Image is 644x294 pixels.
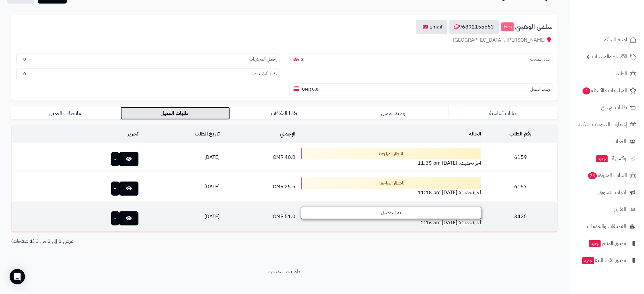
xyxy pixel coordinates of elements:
[588,172,597,180] span: 23
[484,143,557,172] td: 6159
[12,125,141,143] td: تحرير
[298,172,484,201] td: اخر تحديث: [DATE] 11:18 pm
[598,188,626,197] span: أدوات التسويق
[222,143,298,172] td: 40.0 OMR
[612,69,627,78] span: الطلبات
[222,172,298,201] td: 25.5 OMR
[530,86,550,93] small: رصيد العميل
[501,22,514,31] small: نشط
[269,268,280,275] a: متجرة
[583,87,591,95] span: 2
[601,103,627,112] span: طلبات الإرجاع
[250,56,277,62] small: إجمالي المشتريات
[339,107,448,120] a: رصيد العميل
[298,202,484,232] td: اخر تحديث: [DATE] 2:16 am
[601,14,638,28] img: logo-2.png
[121,107,230,120] a: طلبات العميل
[141,172,222,201] td: [DATE]
[301,148,482,159] div: بانتظار المراجعة
[302,56,304,62] b: 3
[573,117,640,132] a: إشعارات التحويلات البنكية
[16,37,553,44] div: [PERSON_NAME] ، [GEOGRAPHIC_DATA]
[573,168,640,183] a: السلات المتروكة23
[222,202,298,232] td: 51.0 OMR
[448,107,558,120] a: بيانات أساسية
[515,23,553,30] span: سلمى الوهيبي
[582,257,594,264] span: جديد
[582,86,627,95] span: المراجعات والأسئلة
[449,20,499,34] a: 96892155553
[254,71,277,77] small: نقاط ألمكافآت
[141,143,222,172] td: [DATE]
[141,125,222,143] td: تاريخ الطلب
[298,143,484,172] td: اخر تحديث: [DATE] 11:35 pm
[573,185,640,200] a: أدوات التسويق
[589,240,601,247] span: جديد
[573,219,640,234] a: التطبيقات والخدمات
[573,202,640,217] a: التقارير
[578,120,627,129] span: إشعارات التحويلات البنكية
[573,66,640,81] a: الطلبات
[530,56,550,62] small: عدد الطلبات
[222,125,298,143] td: الإجمالي
[301,207,482,219] div: تم التوصيل
[573,236,640,251] a: تطبيق المتجرجديد
[588,239,626,248] span: تطبيق المتجر
[141,202,222,232] td: [DATE]
[595,154,626,163] span: وآتس آب
[587,171,627,180] span: السلات المتروكة
[603,35,627,44] span: لوحة التحكم
[11,107,121,120] a: ملاحظات العميل
[10,269,25,284] div: Open Intercom Messenger
[573,100,640,115] a: طلبات الإرجاع
[614,205,626,214] span: التقارير
[230,107,339,120] a: نقاط المكافآت
[596,155,608,162] span: جديد
[587,222,626,231] span: التطبيقات والخدمات
[484,202,557,232] td: 3425
[302,86,319,92] b: 0.0 OMR
[484,172,557,201] td: 6157
[582,256,626,265] span: تطبيق نقاط البيع
[573,83,640,98] a: المراجعات والأسئلة2
[416,20,447,34] a: Email
[301,177,482,189] div: بانتظار المراجعة
[23,71,26,77] b: 0
[573,32,640,47] a: لوحة التحكم
[573,134,640,149] a: العملاء
[573,253,640,268] a: تطبيق نقاط البيعجديد
[614,137,626,146] span: العملاء
[23,56,26,62] b: 0
[573,151,640,166] a: وآتس آبجديد
[298,125,484,143] td: الحالة
[6,238,285,245] div: عرض 1 إلى 3 من 3 (1 صفحات)
[484,125,557,143] td: رقم الطلب
[592,52,627,61] span: الأقسام والمنتجات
